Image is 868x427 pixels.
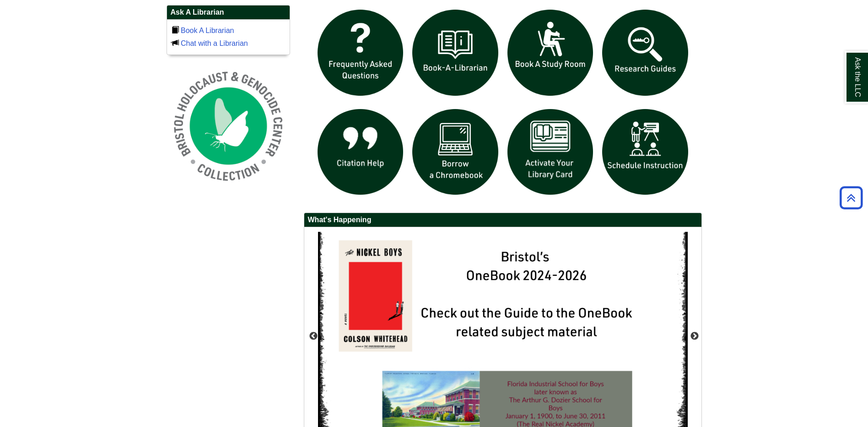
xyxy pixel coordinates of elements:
[304,213,701,227] h2: What's Happening
[313,104,408,200] img: citation help icon links to citation help guide page
[167,64,290,188] img: Holocaust and Genocide Collection
[408,104,503,200] img: Borrow a chromebook icon links to the borrow a chromebook web page
[690,332,699,341] button: Next
[503,5,598,100] img: book a study room icon links to book a study room web page
[167,5,290,20] h2: Ask A Librarian
[309,332,318,341] button: Previous
[503,104,598,200] img: activate Library Card icon links to form to activate student ID into library card
[313,5,693,203] div: slideshow
[598,104,693,200] img: For faculty. Schedule Library Instruction icon links to form.
[181,39,248,47] a: Chat with a Librarian
[181,27,234,34] a: Book A Librarian
[313,5,408,100] img: frequently asked questions
[836,192,866,204] a: Back to Top
[408,5,503,100] img: Book a Librarian icon links to book a librarian web page
[598,5,693,100] img: Research Guides icon links to research guides web page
